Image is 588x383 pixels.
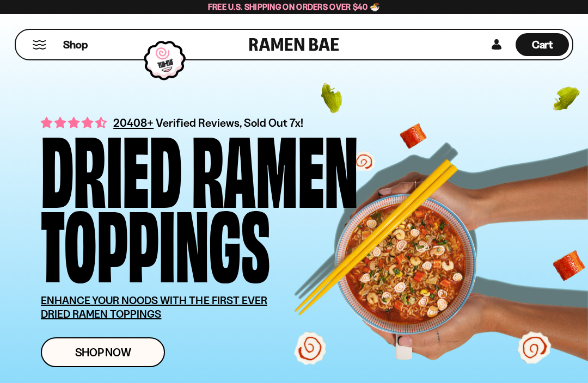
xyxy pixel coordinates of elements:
span: Cart [532,38,553,51]
span: Free U.S. Shipping on Orders over $40 🍜 [208,2,381,12]
div: Dried [41,128,182,203]
span: Shop [63,38,88,52]
button: Mobile Menu Trigger [32,40,47,50]
a: Shop [63,33,88,56]
span: Shop Now [75,347,131,358]
div: Toppings [41,203,270,277]
div: Cart [516,30,569,59]
div: Ramen [192,128,358,203]
u: ENHANCE YOUR NOODS WITH THE FIRST EVER DRIED RAMEN TOPPINGS [41,294,267,320]
a: Shop Now [41,337,165,367]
